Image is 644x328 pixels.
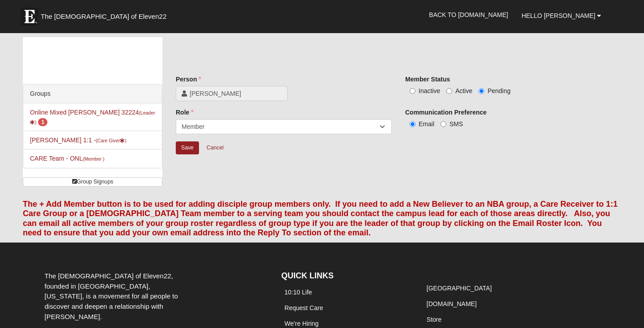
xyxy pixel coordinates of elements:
span: The [DEMOGRAPHIC_DATA] of Eleven22 [41,12,166,21]
input: Alt+s [176,141,199,154]
label: Member Status [405,75,450,84]
span: Active [455,87,472,94]
font: The + Add Member button is to be used for adding disciple group members only. If you need to add ... [23,200,618,238]
a: Hello [PERSON_NAME] [515,4,608,27]
label: Role [176,108,194,117]
a: Group Signups [23,177,162,187]
small: (Member ) [83,156,104,162]
span: [PERSON_NAME] [190,89,282,98]
small: (Care Giver ) [96,138,127,143]
div: Groups [23,85,162,103]
small: (Leader ) [30,110,155,125]
a: [GEOGRAPHIC_DATA] [427,285,492,292]
input: Pending [479,88,484,94]
a: Request Care [284,304,323,311]
label: Person [176,75,201,84]
a: Cancel [201,141,229,155]
a: Back to [DOMAIN_NAME] [422,4,515,26]
span: Hello [PERSON_NAME] [521,12,595,19]
label: Communication Preference [405,108,487,117]
span: SMS [449,120,463,128]
input: Inactive [410,88,415,94]
a: [DOMAIN_NAME] [427,300,477,307]
a: The [DEMOGRAPHIC_DATA] of Eleven22 [16,3,195,26]
input: Email [410,121,415,127]
input: SMS [441,121,446,127]
span: Email [419,120,434,128]
span: number of pending members [38,118,47,126]
a: CARE Team - ONL(Member ) [30,155,104,162]
span: Inactive [419,87,440,94]
span: Pending [487,87,510,94]
input: Active [446,88,452,94]
img: Eleven22 logo [21,8,38,26]
a: 10:10 Life [284,289,312,296]
h4: QUICK LINKS [281,271,410,281]
a: Online Mixed [PERSON_NAME] 32224(Leader) 1 [30,109,155,125]
a: [PERSON_NAME] 1:1 -(Care Giver) [30,136,127,144]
